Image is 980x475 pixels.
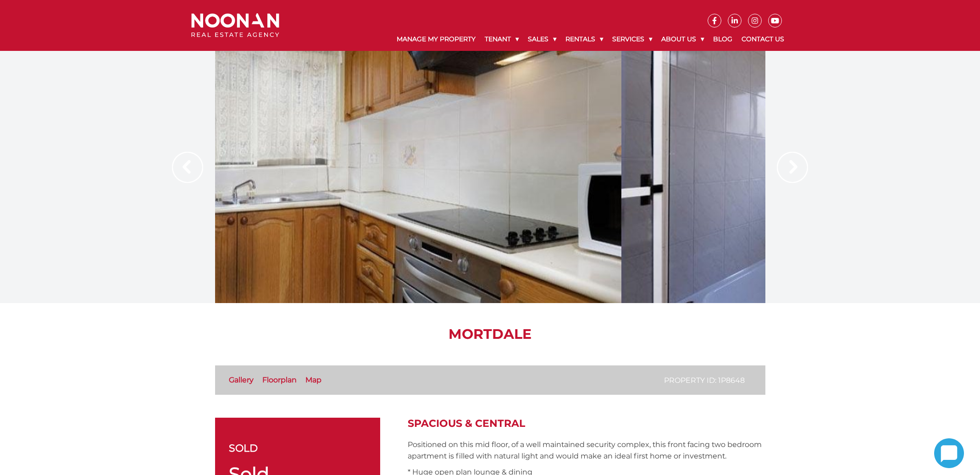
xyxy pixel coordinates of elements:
[191,13,279,38] img: Noonan Real Estate Agency
[215,326,765,342] h1: MORTDALE
[229,376,254,384] a: Gallery
[777,152,808,183] img: Arrow slider
[608,28,657,51] a: Services
[664,375,745,386] p: Property ID: 1P8648
[262,376,297,384] a: Floorplan
[172,152,203,183] img: Arrow slider
[709,28,737,51] a: Blog
[408,418,765,430] h2: Spacious & Central
[408,439,765,462] p: Positioned on this mid floor, of a well maintained security complex, this front facing two bedroo...
[480,28,523,51] a: Tenant
[305,376,321,384] a: Map
[392,28,480,51] a: Manage My Property
[561,28,608,51] a: Rentals
[523,28,561,51] a: Sales
[657,28,709,51] a: About Us
[737,28,789,51] a: Contact Us
[229,441,258,456] span: sold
